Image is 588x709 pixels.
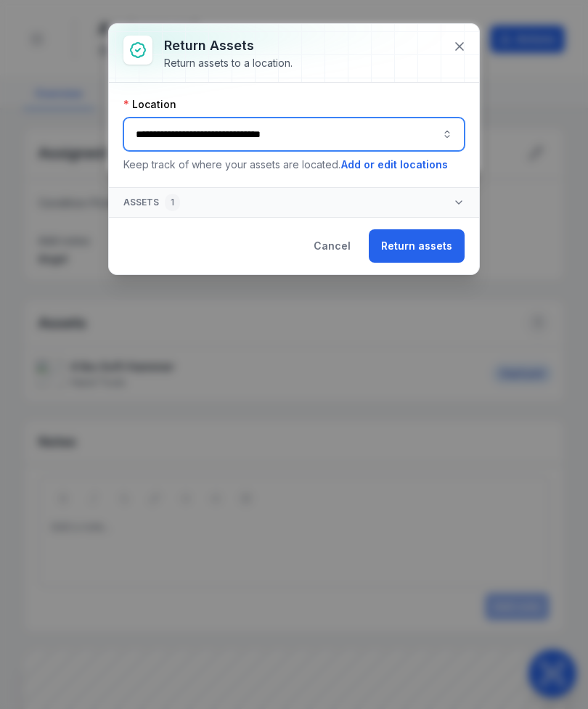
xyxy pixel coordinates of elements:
[123,194,180,211] span: Assets
[164,36,293,56] h3: Return assets
[301,229,363,263] button: Cancel
[369,229,465,263] button: Return assets
[340,157,449,173] button: Add or edit locations
[165,194,180,211] div: 1
[164,56,293,70] div: Return assets to a location.
[123,97,176,112] label: Location
[109,188,479,217] button: Assets1
[123,157,465,173] p: Keep track of where your assets are located.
